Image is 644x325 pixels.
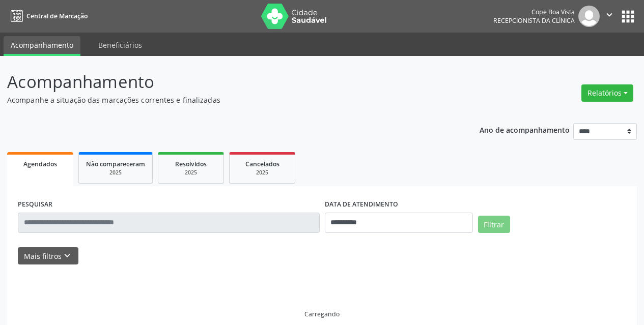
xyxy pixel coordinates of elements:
span: Não compareceram [86,160,145,168]
span: Resolvidos [175,160,207,168]
span: Agendados [23,160,57,168]
span: Central de Marcação [26,12,88,20]
i:  [604,9,615,20]
a: Beneficiários [91,36,149,54]
p: Acompanhe a situação das marcações correntes e finalizadas [7,95,448,105]
i: keyboard_arrow_down [62,250,73,261]
a: Acompanhamento [4,36,80,56]
div: Cope Boa Vista [493,8,575,16]
button: Filtrar [478,216,510,233]
button: Relatórios [581,84,633,102]
div: 2025 [86,169,145,176]
button: apps [619,8,637,25]
label: PESQUISAR [18,197,52,213]
span: Cancelados [245,160,279,168]
button:  [600,6,619,27]
button: Mais filtroskeyboard_arrow_down [18,247,78,265]
a: Central de Marcação [7,8,88,24]
img: img [578,6,600,27]
p: Ano de acompanhamento [480,123,570,136]
div: Carregando [304,310,340,318]
div: 2025 [237,169,288,176]
div: 2025 [165,169,216,176]
label: DATA DE ATENDIMENTO [325,197,398,213]
span: Recepcionista da clínica [493,16,575,25]
p: Acompanhamento [7,69,448,95]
